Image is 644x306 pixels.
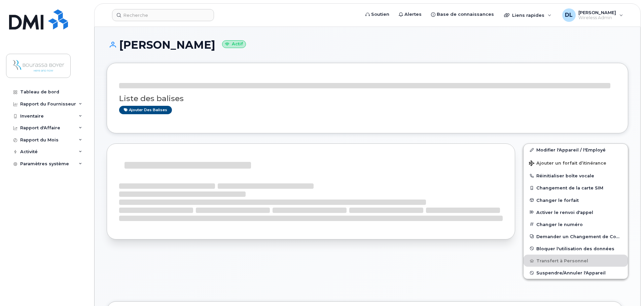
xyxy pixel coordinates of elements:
[524,255,628,267] button: Transfert à Personnel
[524,170,628,182] button: Réinitialiser boîte vocale
[536,210,593,215] span: Activer le renvoi d'appel
[524,144,628,156] a: Modifier l'Appareil / l'Employé
[524,156,628,170] button: Ajouter un forfait d’itinérance
[524,230,628,243] button: Demander un Changement de Compte
[536,198,579,203] span: Changer le forfait
[524,218,628,230] button: Changer le numéro
[524,243,628,255] button: Bloquer l'utilisation des données
[536,270,606,275] span: Suspendre/Annuler l'Appareil
[119,106,172,114] a: Ajouter des balises
[529,161,606,167] span: Ajouter un forfait d’itinérance
[524,206,628,218] button: Activer le renvoi d'appel
[524,182,628,194] button: Changement de la carte SIM
[222,40,246,48] small: Actif
[119,94,616,103] h3: Liste des balises
[524,267,628,279] button: Suspendre/Annuler l'Appareil
[524,194,628,206] button: Changer le forfait
[107,39,628,51] h1: [PERSON_NAME]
